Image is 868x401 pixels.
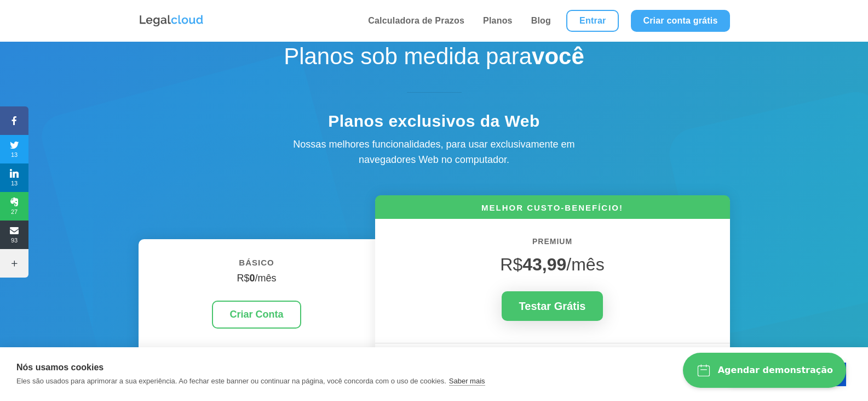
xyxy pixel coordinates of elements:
[631,10,729,32] a: Criar conta grátis
[155,256,359,275] h6: BÁSICO
[449,377,485,386] a: Saber mais
[566,10,619,32] a: Entrar
[375,202,730,219] h6: MELHOR CUSTO-BENEFÍCIO!
[522,255,566,274] strong: 43,99
[16,363,104,372] strong: Nós usamos cookies
[392,235,714,254] h6: PREMIUM
[16,377,446,385] p: Eles são usados para aprimorar a sua experiência. Ao fechar este banner ou continuar na página, v...
[212,301,301,329] a: Criar Conta
[155,273,359,290] h4: R$ /mês
[243,43,626,76] h1: Planos sob medida para
[249,273,255,284] strong: 0
[270,137,599,168] div: Nossas melhores funcionalidades, para usar exclusivamente em navegadores Web no computador.
[532,43,584,69] strong: você
[500,255,604,274] span: R$ /mês
[502,291,603,321] a: Testar Grátis
[243,111,626,137] h4: Planos exclusivos da Web
[139,14,204,28] img: Logo da Legalcloud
